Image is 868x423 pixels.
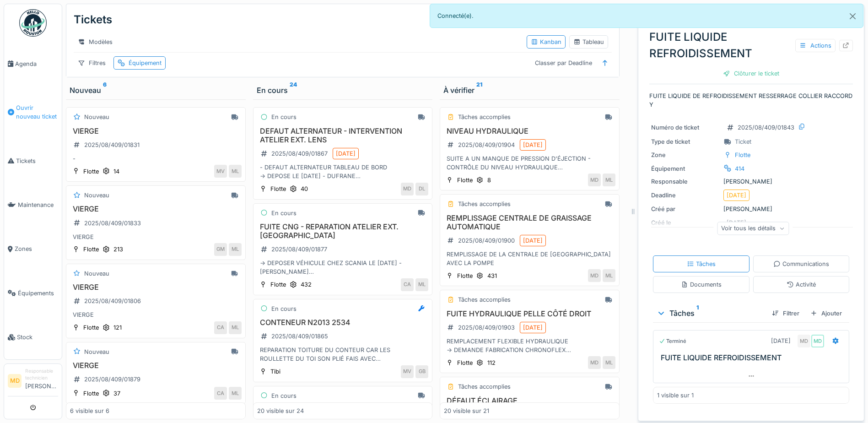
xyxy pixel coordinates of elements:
[458,323,515,332] div: 2025/08/409/01903
[523,236,543,245] div: [DATE]
[531,56,596,70] div: Classer par Deadline
[444,250,615,267] div: REMPLISSAGE DE LA CENTRALE DE [GEOGRAPHIC_DATA] AVEC LA POMPE
[271,209,297,217] div: En cours
[74,8,112,32] div: Tickets
[301,280,312,289] div: 432
[257,407,304,415] div: 20 visible sur 24
[651,191,720,200] div: Deadline
[4,86,62,139] a: Ouvrir nouveau ticket
[4,271,62,315] a: Équipements
[229,321,242,334] div: ML
[129,59,162,67] div: Équipement
[70,233,242,241] div: VIERGE
[74,56,110,70] div: Filtres
[651,164,720,173] div: Équipement
[458,236,515,245] div: 2025/08/409/01900
[4,139,62,183] a: Tickets
[771,336,791,345] div: [DATE]
[719,67,783,80] div: Clôturer le ticket
[84,375,140,384] div: 2025/08/409/01879
[16,157,58,165] span: Tickets
[84,113,109,121] div: Nouveau
[70,283,242,292] h3: VIERGE
[651,151,720,159] div: Zone
[443,85,616,96] div: À vérifier
[444,396,615,405] h3: DÉFAUT ÉCLAIRAGE
[687,260,716,268] div: Tâches
[401,365,414,378] div: MV
[476,85,482,96] sup: 21
[4,42,62,86] a: Agenda
[70,127,242,136] h3: VIERGE
[768,307,803,320] div: Filtrer
[84,297,141,305] div: 2025/08/409/01806
[444,309,615,318] h3: FUITE HYDRAULIQUE PELLE CÔTÉ DROIT
[257,222,429,240] h3: FUITE CNG - REPARATION ATELIER EXT. [GEOGRAPHIC_DATA]
[257,346,429,363] div: REPARATION TOITURE DU CONTEUR CAR LES ROULLETTE DU TOI SON PLIÉ FAIS AVEC [PERSON_NAME]
[271,391,297,400] div: En cours
[661,353,845,362] h3: FUITE LIQUIDE REFROIDISSEMENT
[25,368,58,382] div: Responsable technicien
[70,310,242,319] div: VIERGE
[271,304,297,313] div: En cours
[8,368,58,396] a: MD Responsable technicien[PERSON_NAME]
[458,295,511,304] div: Tâches accomplies
[301,184,308,193] div: 40
[113,323,122,332] div: 121
[444,214,615,231] h3: REMPLISSAGE CENTRALE DE GRAISSAGE AUTOMATIQUE
[588,269,601,282] div: MD
[257,259,429,276] div: -> DEPOSER VÉHICULE CHEZ SCANIA LE [DATE] - [PERSON_NAME] -> RETOUR LE ?
[70,154,242,163] div: -
[257,127,429,144] h3: DEFAUT ALTERNATEUR - INTERVENTION ATELIER EXT. LENS
[4,315,62,359] a: Stock
[735,151,750,159] div: Flotte
[588,174,601,186] div: MD
[83,323,99,332] div: Flotte
[74,35,117,49] div: Modèles
[84,141,140,149] div: 2025/08/409/01831
[651,205,851,213] div: [PERSON_NAME]
[444,337,615,354] div: REMPLACEMENT FLEXIBLE HYDRAULIQUE -> DEMANDE FABRICATION CHRONOFLEX -> CONTRÔLE NIVEAU HYDRAULIQU...
[257,318,429,327] h3: CONTENEUR N2013 2534
[401,183,414,195] div: MD
[15,244,58,253] span: Zones
[651,177,720,186] div: Responsable
[727,191,746,200] div: [DATE]
[657,308,765,319] div: Tâches
[523,323,543,332] div: [DATE]
[457,271,473,280] div: Flotte
[214,321,227,334] div: CA
[487,176,491,184] div: 8
[735,164,744,173] div: 414
[84,191,109,200] div: Nouveau
[458,382,511,391] div: Tâches accomplies
[651,123,720,132] div: Numéro de ticket
[811,335,824,347] div: MD
[588,356,601,369] div: MD
[807,307,846,320] div: Ajouter
[15,60,58,68] span: Agenda
[70,407,109,415] div: 6 visible sur 6
[4,183,62,227] a: Maintenance
[458,113,511,121] div: Tâches accomplies
[83,245,99,254] div: Flotte
[271,245,327,254] div: 2025/08/409/01877
[696,308,699,319] sup: 1
[735,137,751,146] div: Ticket
[270,184,286,193] div: Flotte
[487,358,496,367] div: 112
[214,387,227,400] div: CA
[271,332,328,341] div: 2025/08/409/01865
[17,333,58,342] span: Stock
[257,163,429,180] div: - DEFAUT ALTERNATEUR TABLEAU DE BORD -> DEPOSE LE [DATE] - DUFRANE -> RETOUR LE ?
[290,85,297,96] sup: 24
[444,127,615,136] h3: NIVEAU HYDRAULIQUE
[651,137,720,146] div: Type de ticket
[8,374,22,388] li: MD
[651,177,851,186] div: [PERSON_NAME]
[70,205,242,213] h3: VIERGE
[681,280,722,289] div: Documents
[18,289,58,298] span: Équipements
[16,103,58,121] span: Ouvrir nouveau ticket
[773,260,829,268] div: Communications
